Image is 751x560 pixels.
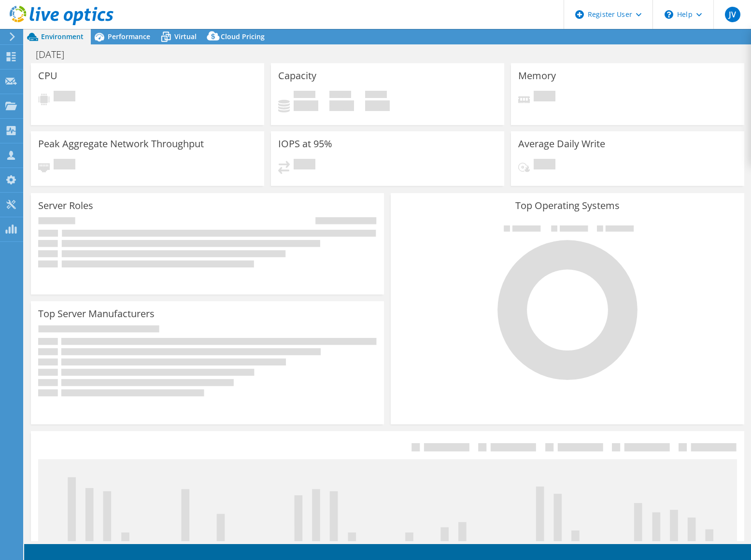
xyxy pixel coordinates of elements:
h4: 0 GiB [365,100,390,111]
span: Pending [54,91,75,104]
h3: Capacity [278,70,316,81]
h3: Top Operating Systems [398,200,737,211]
span: Environment [41,32,84,41]
h1: [DATE] [31,49,79,60]
h3: Memory [518,70,556,81]
span: Total [365,91,387,100]
span: Pending [54,159,75,172]
h3: Top Server Manufacturers [38,308,155,319]
h4: 0 GiB [329,100,354,111]
h3: IOPS at 95% [278,139,332,149]
h4: 0 GiB [294,100,318,111]
h3: Average Daily Write [518,139,605,149]
span: Pending [534,159,555,172]
span: JV [725,7,740,22]
h3: Peak Aggregate Network Throughput [38,139,204,149]
span: Used [294,91,315,100]
svg: \n [665,10,673,19]
h3: Server Roles [38,200,93,211]
span: Free [329,91,351,100]
span: Cloud Pricing [221,32,265,41]
h3: CPU [38,70,57,81]
span: Virtual [174,32,197,41]
span: Pending [534,91,555,104]
span: Pending [294,159,315,172]
span: Performance [108,32,150,41]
